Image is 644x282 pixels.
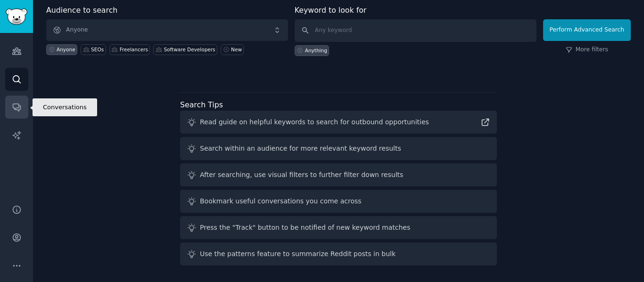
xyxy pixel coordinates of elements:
[200,117,429,127] div: Read guide on helpful keywords to search for outbound opportunities
[46,19,288,41] button: Anyone
[164,46,215,53] div: Software Developers
[200,249,396,259] div: Use the patterns feature to summarize Reddit posts in bulk
[543,19,631,41] button: Perform Advanced Search
[57,46,75,53] div: Anyone
[221,44,244,55] a: New
[295,19,537,42] input: Any keyword
[200,196,362,206] div: Bookmark useful conversations you come across
[91,46,104,53] div: SEOs
[231,46,242,53] div: New
[295,6,367,15] label: Keyword to look for
[305,47,327,54] div: Anything
[200,223,410,233] div: Press the "Track" button to be notified of new keyword matches
[120,46,148,53] div: Freelancers
[180,100,223,109] label: Search Tips
[46,6,117,15] label: Audience to search
[566,46,608,54] a: More filters
[6,8,27,25] img: GummySearch logo
[200,170,403,180] div: After searching, use visual filters to further filter down results
[200,144,401,153] div: Search within an audience for more relevant keyword results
